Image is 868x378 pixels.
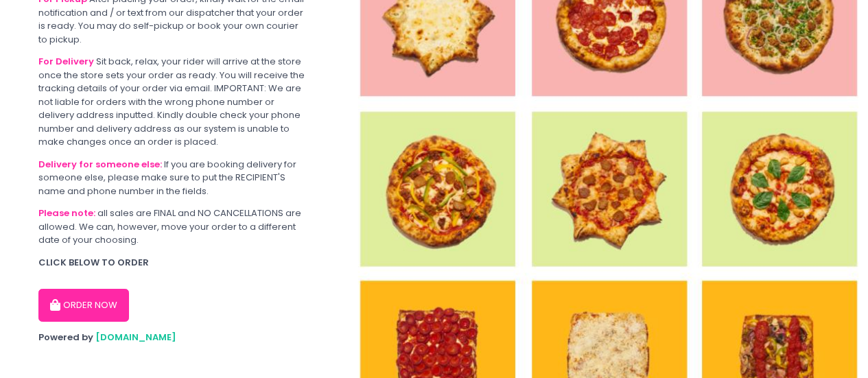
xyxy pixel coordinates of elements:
b: For Delivery [38,55,94,68]
a: [DOMAIN_NAME] [95,331,176,344]
div: CLICK BELOW TO ORDER [38,256,309,270]
div: all sales are FINAL and NO CANCELLATIONS are allowed. We can, however, move your order to a diffe... [38,206,309,247]
b: Delivery for someone else: [38,158,162,171]
b: Please note: [38,206,95,220]
div: If you are booking delivery for someone else, please make sure to put the RECIPIENT'S name and ph... [38,158,309,198]
div: Sit back, relax, your rider will arrive at the store once the store sets your order as ready. You... [38,55,309,149]
div: Powered by [38,331,309,344]
button: ORDER NOW [38,289,129,322]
